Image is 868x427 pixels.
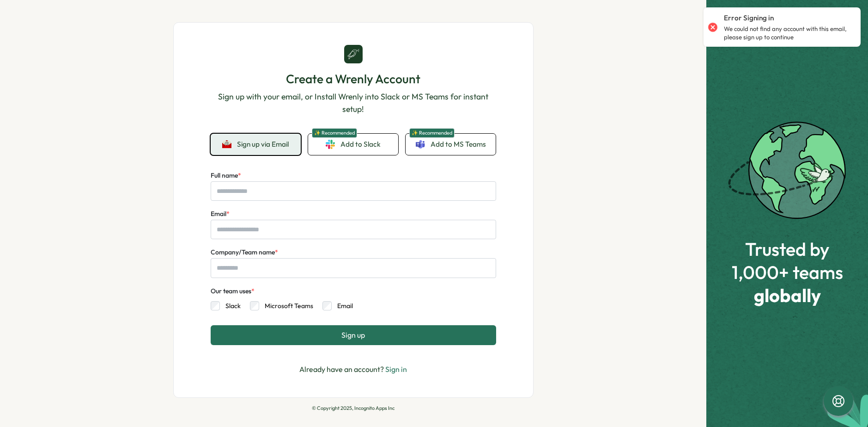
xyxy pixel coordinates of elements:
label: Slack [220,301,241,310]
span: globally [732,285,843,305]
p: We could not find any account with this email, please sign up to continue [724,25,851,41]
button: Sign up [211,325,496,345]
a: ✨ RecommendedAdd to MS Teams [406,134,496,155]
span: Sign up via Email [237,140,289,149]
label: Email [211,209,230,219]
a: Sign in [385,365,407,374]
h1: Create a Wrenly Account [211,71,496,87]
span: Add to MS Teams [431,139,486,149]
span: Sign up [341,331,365,339]
span: ✨ Recommended [409,128,455,138]
p: Already have an account? [299,364,407,375]
span: ✨ Recommended [312,128,357,138]
label: Company/Team name [211,248,278,258]
button: Sign up via Email [211,134,301,155]
p: © Copyright 2025, Incognito Apps Inc [173,405,534,411]
p: Sign up with your email, or Install Wrenly into Slack or MS Teams for instant setup! [211,91,496,115]
span: Add to Slack [340,139,381,149]
label: Microsoft Teams [259,301,313,310]
p: Error Signing in [724,13,774,23]
span: 1,000+ teams [732,262,843,282]
a: ✨ RecommendedAdd to Slack [308,134,398,155]
label: Email [332,301,353,310]
label: Full name [211,171,241,181]
span: Trusted by [732,239,843,259]
div: Our team uses [211,286,255,297]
